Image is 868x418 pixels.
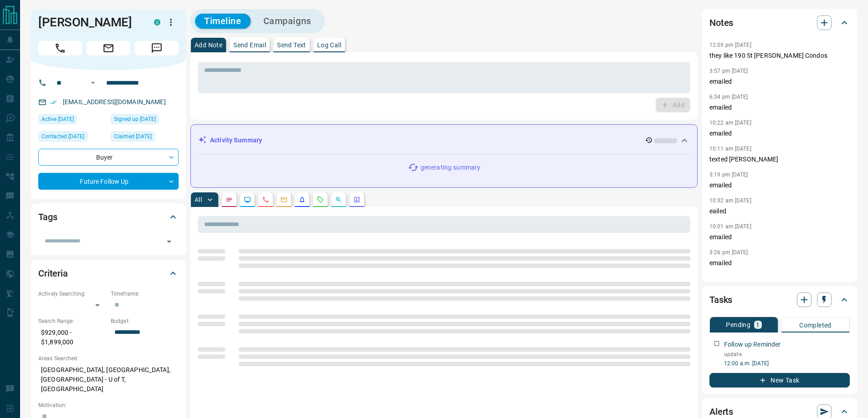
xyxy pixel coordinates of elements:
[38,206,179,228] div: Tags
[163,235,175,248] button: Open
[38,325,106,350] p: $929,000 - $1,899,000
[111,290,179,298] p: Timeframe:
[709,77,850,86] p: emailed
[154,19,160,25] div: condos.ca
[709,51,850,60] p: they like 190 St [PERSON_NAME] Condos
[38,401,179,409] p: Motivation:
[280,196,288,203] svg: Emails
[226,196,233,203] svg: Notes
[709,103,850,112] p: emailed
[799,322,832,328] p: Completed
[244,196,251,203] svg: Lead Browsing Activity
[709,206,850,216] p: eailed
[262,196,269,203] svg: Calls
[38,173,179,190] div: Future Follow Up
[726,322,750,328] p: Pending
[709,181,850,190] p: emailed
[38,131,106,144] div: Thu Sep 15 2022
[38,354,179,363] p: Areas Searched:
[709,12,850,34] div: Notes
[114,115,156,124] span: Signed up [DATE]
[87,77,98,88] button: Open
[709,292,732,307] h2: Tasks
[195,196,202,203] p: All
[38,363,179,397] p: [GEOGRAPHIC_DATA], [GEOGRAPHIC_DATA], [GEOGRAPHIC_DATA] - U of T, [GEOGRAPHIC_DATA]
[709,94,748,100] p: 6:34 pm [DATE]
[254,14,320,29] button: Campaigns
[38,15,140,30] h1: [PERSON_NAME]
[709,155,850,164] p: texted [PERSON_NAME]
[38,317,106,325] p: Search Range:
[709,146,751,152] p: 10:11 am [DATE]
[709,289,850,311] div: Tasks
[317,42,341,48] p: Log Call
[298,196,306,203] svg: Listing Alerts
[709,197,751,204] p: 10:32 am [DATE]
[709,15,733,30] h2: Notes
[709,275,751,282] p: 11:06 am [DATE]
[210,136,262,145] p: Activity Summary
[38,114,106,127] div: Sat Sep 06 2025
[756,322,760,328] p: 1
[709,129,850,138] p: emailed
[38,210,57,224] h2: Tags
[50,99,56,106] svg: Email Verified
[63,98,166,106] a: [EMAIL_ADDRESS][DOMAIN_NAME]
[709,68,748,74] p: 3:57 pm [DATE]
[709,232,850,242] p: emailed
[709,171,748,178] p: 3:19 pm [DATE]
[111,131,179,144] div: Sat Feb 23 2019
[421,163,480,172] p: generating summary
[724,350,850,358] p: update
[724,340,781,349] p: Follow up Reminder
[38,262,179,284] div: Criteria
[709,223,751,230] p: 10:01 am [DATE]
[335,196,342,203] svg: Opportunities
[709,120,751,126] p: 10:22 am [DATE]
[38,290,106,298] p: Actively Searching:
[111,317,179,325] p: Budget:
[135,41,179,55] span: Message
[317,196,324,203] svg: Requests
[195,42,222,48] p: Add Note
[38,41,82,55] span: Call
[724,359,850,368] p: 12:00 a.m. [DATE]
[709,373,850,388] button: New Task
[38,266,68,281] h2: Criteria
[353,196,360,203] svg: Agent Actions
[114,132,152,141] span: Claimed [DATE]
[277,42,306,48] p: Send Text
[709,249,748,256] p: 3:26 pm [DATE]
[111,114,179,127] div: Sat Feb 23 2019
[233,42,266,48] p: Send Email
[87,41,130,55] span: Email
[41,115,74,124] span: Active [DATE]
[709,42,751,48] p: 12:09 pm [DATE]
[41,132,84,141] span: Contacted [DATE]
[38,149,179,166] div: Buyer
[198,132,690,149] div: Activity Summary
[195,14,251,29] button: Timeline
[709,258,850,268] p: emailed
